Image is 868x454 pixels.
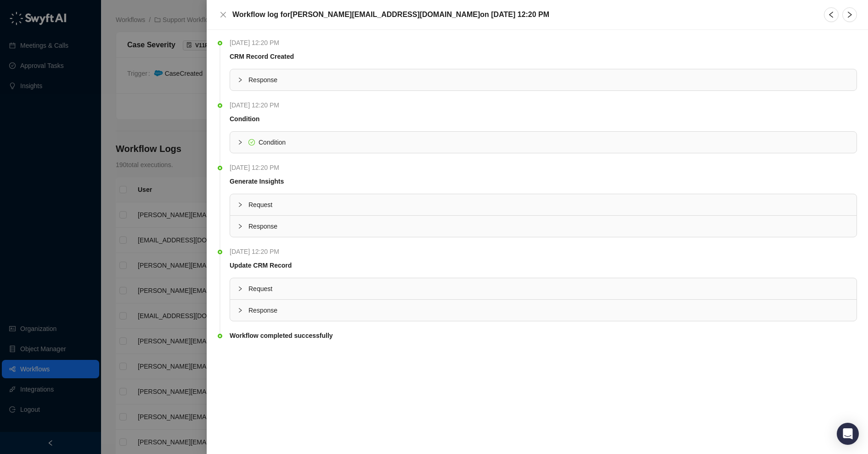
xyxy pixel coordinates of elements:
span: collapsed [237,77,243,83]
strong: Workflow completed successfully [230,332,333,339]
span: Request [248,200,849,210]
span: [DATE] 12:20 PM [230,38,284,48]
div: Open Intercom Messenger [837,423,859,445]
span: [DATE] 12:20 PM [230,163,284,173]
span: collapsed [237,224,243,229]
span: collapsed [237,140,243,145]
strong: Generate Insights [230,178,284,185]
span: Condition [259,139,286,146]
span: [DATE] 12:20 PM [230,247,284,257]
span: Request [248,284,849,294]
span: left [828,11,835,18]
span: collapsed [237,286,243,291]
h5: Workflow log for [PERSON_NAME][EMAIL_ADDRESS][DOMAIN_NAME] on [DATE] 12:20 PM [232,9,549,20]
span: collapsed [237,308,243,313]
strong: Update CRM Record [230,262,292,269]
span: collapsed [237,202,243,207]
span: right [846,11,853,18]
span: Response [248,221,849,231]
strong: CRM Record Created [230,53,294,60]
strong: Condition [230,115,259,123]
span: check-circle [248,139,255,146]
span: [DATE] 12:20 PM [230,100,284,110]
span: Response [248,305,849,315]
span: Response [248,75,849,85]
button: Close [218,9,229,20]
span: close [220,11,227,18]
